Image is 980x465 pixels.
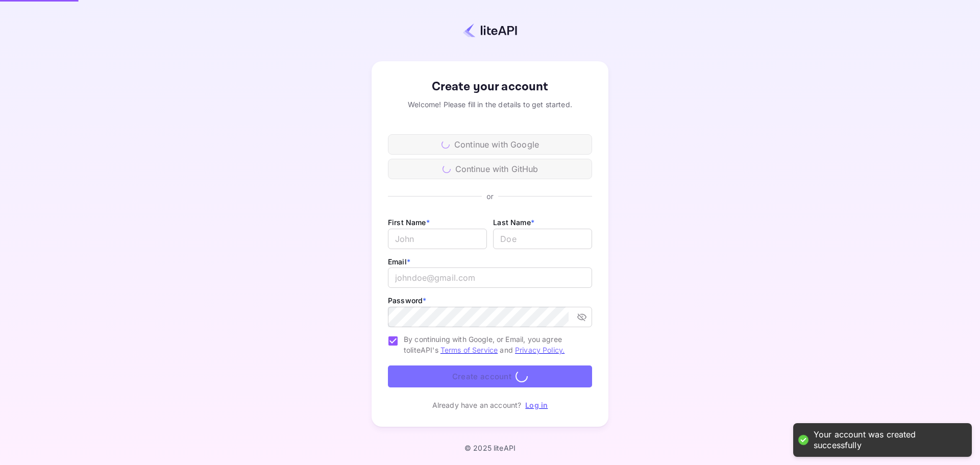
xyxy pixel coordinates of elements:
[388,296,426,305] label: Password
[388,78,592,96] div: Create your account
[388,99,592,110] div: Welcome! Please fill in the details to get started.
[388,218,430,227] label: First Name
[573,308,591,326] button: toggle password visibility
[814,429,962,451] div: Your account was created successfully
[525,401,548,409] a: Log in
[388,267,592,288] input: johndoe@gmail.com
[388,159,592,179] div: Continue with GitHub
[464,444,516,452] p: © 2025 liteAPI
[432,400,522,410] p: Already have an account?
[493,229,592,249] input: Doe
[463,23,517,38] img: liteapi
[493,218,534,227] label: Last Name
[388,229,487,249] input: John
[388,257,410,266] label: Email
[515,346,565,354] a: Privacy Policy.
[404,334,584,355] span: By continuing with Google, or Email, you agree to liteAPI's and
[440,346,498,354] a: Terms of Service
[388,134,592,155] div: Continue with Google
